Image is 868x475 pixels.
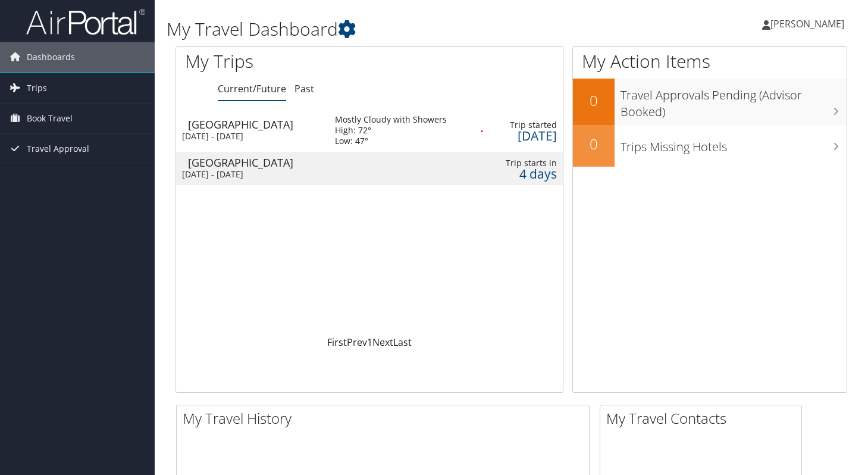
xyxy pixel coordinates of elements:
div: [GEOGRAPHIC_DATA] [188,119,323,130]
span: Travel Approval [27,134,89,164]
h2: 0 [573,134,615,154]
div: Mostly Cloudy with Showers [335,114,447,125]
a: Current/Future [218,82,286,95]
h3: Travel Approvals Pending (Advisor Booked) [621,81,847,120]
h3: Trips Missing Hotels [621,133,847,155]
h1: My Action Items [573,49,847,74]
a: Next [372,336,393,349]
div: Trip started [495,120,557,130]
a: [PERSON_NAME] [762,6,856,42]
h2: 0 [573,90,615,111]
span: Dashboards [27,42,75,72]
img: airportal-logo.png [26,8,145,36]
img: alert-flat-solid-warning.png [481,130,482,132]
div: Trip starts in [495,158,557,168]
h1: My Trips [185,49,393,74]
a: Past [294,82,314,95]
span: [PERSON_NAME] [770,17,844,30]
a: Prev [347,336,367,349]
div: [DATE] - [DATE] [182,169,317,180]
div: [GEOGRAPHIC_DATA] [188,157,323,168]
h2: My Travel History [183,408,589,429]
a: 0Trips Missing Hotels [573,125,847,167]
div: Low: 47° [335,136,447,146]
div: [DATE] [495,130,557,141]
h2: My Travel Contacts [606,408,801,429]
a: Last [393,336,412,349]
a: First [327,336,347,349]
span: Trips [27,73,47,103]
a: 0Travel Approvals Pending (Advisor Booked) [573,79,847,124]
h1: My Travel Dashboard [167,17,626,42]
div: [DATE] - [DATE] [182,131,317,142]
div: High: 72° [335,125,447,136]
a: 1 [367,336,372,349]
span: Book Travel [27,104,73,133]
div: 4 days [495,168,557,179]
